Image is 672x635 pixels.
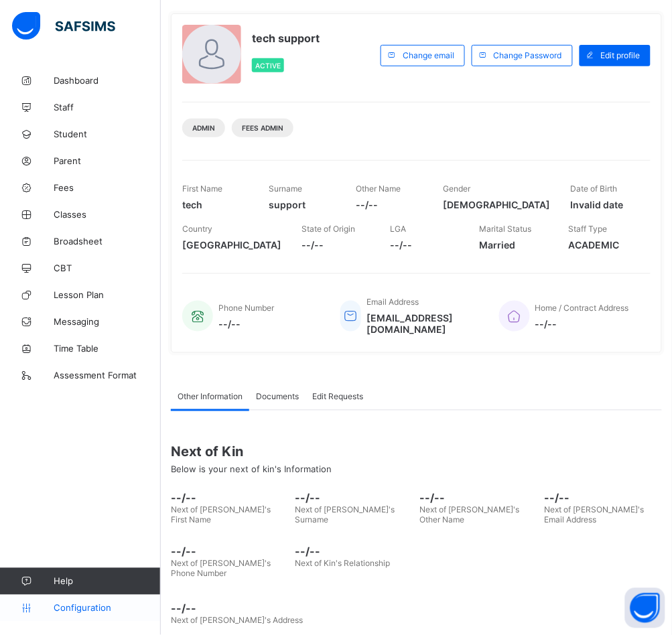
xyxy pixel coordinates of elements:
[182,239,281,251] span: [GEOGRAPHIC_DATA]
[54,316,161,327] span: Messaging
[54,370,161,380] span: Assessment Format
[171,444,662,460] span: Next of Kin
[54,155,161,166] span: Parent
[356,184,401,194] span: Other Name
[356,199,423,210] span: --/--
[54,343,161,354] span: Time Table
[171,545,289,559] span: --/--
[171,616,303,626] span: Next of [PERSON_NAME]'s Address
[391,239,460,251] span: --/--
[255,62,281,70] span: Active
[420,492,538,505] span: --/--
[54,209,161,220] span: Classes
[544,505,644,525] span: Next of [PERSON_NAME]'s Email Address
[269,184,303,194] span: Surname
[182,224,212,234] span: Country
[192,124,215,132] span: Admin
[568,239,637,251] span: ACADEMIC
[54,75,161,86] span: Dashboard
[480,239,549,251] span: Married
[366,297,419,307] span: Email Address
[54,182,161,193] span: Fees
[54,102,161,113] span: Staff
[494,50,562,60] span: Change Password
[301,224,355,234] span: State of Origin
[54,576,160,587] span: Help
[171,602,662,616] span: --/--
[443,184,470,194] span: Gender
[625,588,665,628] button: Open asap
[171,464,332,475] span: Below is your next of kin's Information
[601,50,641,60] span: Edit profile
[443,199,550,210] span: [DEMOGRAPHIC_DATA]
[182,184,222,194] span: First Name
[171,492,289,505] span: --/--
[301,239,371,251] span: --/--
[252,31,320,45] span: tech support
[171,505,271,525] span: Next of [PERSON_NAME]'s First Name
[178,392,243,402] span: Other Information
[403,50,454,60] span: Change email
[570,184,617,194] span: Date of Birth
[391,224,407,234] span: LGA
[54,236,161,246] span: Broadsheet
[54,129,161,139] span: Student
[295,492,413,505] span: --/--
[295,545,413,559] span: --/--
[295,505,395,525] span: Next of [PERSON_NAME]'s Surname
[256,392,299,402] span: Documents
[182,199,249,210] span: tech
[171,559,271,579] span: Next of [PERSON_NAME]'s Phone Number
[420,505,520,525] span: Next of [PERSON_NAME]'s Other Name
[54,289,161,300] span: Lesson Plan
[12,12,115,40] img: safsims
[535,318,629,330] span: --/--
[366,312,478,335] span: [EMAIL_ADDRESS][DOMAIN_NAME]
[312,392,363,402] span: Edit Requests
[54,603,160,614] span: Configuration
[535,303,629,313] span: Home / Contract Address
[269,199,336,210] span: support
[218,303,274,313] span: Phone Number
[218,318,274,330] span: --/--
[544,492,662,505] span: --/--
[480,224,532,234] span: Marital Status
[54,263,161,273] span: CBT
[568,224,607,234] span: Staff Type
[570,199,637,210] span: Invalid date
[295,559,391,569] span: Next of Kin's Relationship
[242,124,283,132] span: Fees Admin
